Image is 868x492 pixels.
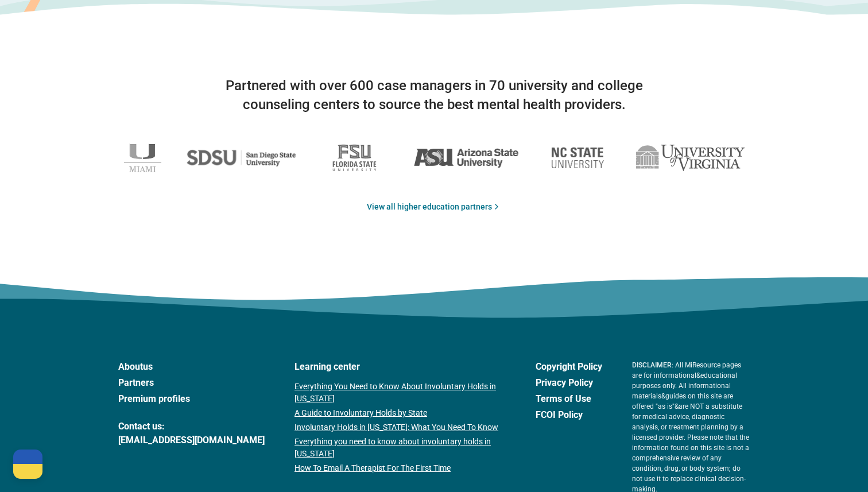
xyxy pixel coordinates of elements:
[536,392,602,406] a: Terms of Use
[294,360,506,374] a: Learning center
[118,392,265,406] a: Premium profiles
[413,148,519,168] img: Arizona State University
[294,381,506,405] a: Everything You Need to Know About Involuntary Holds in [US_STATE]
[536,376,602,390] a: Privacy Policy
[204,76,664,115] p: Partnered with over 600 case managers in 70 university and college counseling centers to source t...
[118,360,265,374] a: Aboutus
[321,138,388,178] img: Florida State University
[536,408,602,422] a: FCOI Policy
[294,436,506,460] a: Everything you need to know about involuntary holds in [US_STATE]
[294,421,506,433] a: Involuntary Holds in [US_STATE]: What You Need To Know
[636,145,745,171] img: University of Virginia
[294,462,506,474] a: How To Email A Therapist For The First Time
[118,433,265,447] a: [EMAIL_ADDRESS][DOMAIN_NAME]
[632,361,672,369] span: DISCLAIMER
[118,420,265,433] span: Contact us:
[294,407,506,419] a: A Guide to Involuntary Holds by State
[544,142,611,174] img: North Carolina State University
[536,360,602,374] a: Copyright Policy
[367,201,501,213] a: View all higher education partners
[187,145,296,171] img: San Diego State University
[124,144,161,172] img: University of Miami
[118,376,265,390] a: Partners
